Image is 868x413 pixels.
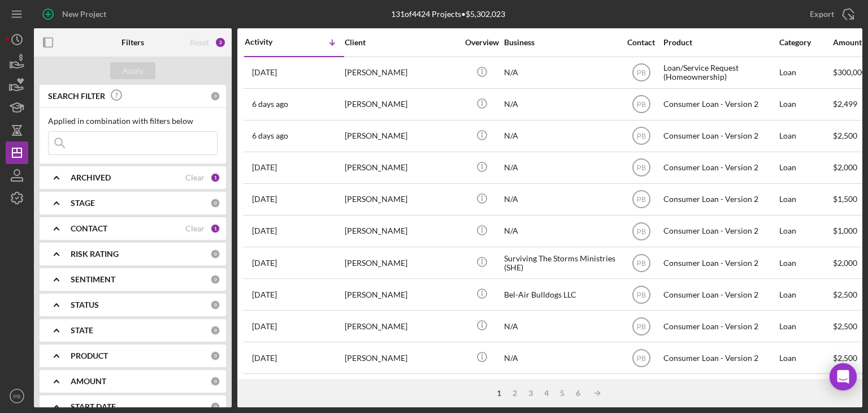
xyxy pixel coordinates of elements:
div: Category [779,38,832,47]
div: N/A [504,184,617,214]
div: Loan [779,58,832,88]
button: Apply [110,62,155,79]
div: Export [810,3,834,25]
div: 0 [210,300,220,310]
div: 0 [210,249,220,259]
b: Filters [121,38,144,47]
div: 4 [539,389,554,398]
b: STAGE [71,199,95,208]
time: 2025-08-15 12:23 [252,131,288,140]
div: Loan [779,279,832,309]
text: PB [636,354,645,362]
div: [PERSON_NAME] [345,248,458,278]
div: Consumer Loan - Version 2 [663,311,776,341]
div: Open Intercom Messenger [830,363,857,390]
div: Loan/Service Request (Homeownership) [663,58,776,88]
div: Loan [779,216,832,246]
div: Bel-Air Bulldogs LLC [504,279,617,309]
button: New Project [34,3,118,25]
div: N/A [504,58,617,88]
div: Loan [779,248,832,278]
text: PB [636,227,645,235]
div: 1 [491,389,507,398]
div: 0 [210,376,220,386]
time: 2025-08-18 11:39 [252,68,277,77]
div: Overview [461,38,503,47]
div: [PERSON_NAME] [345,311,458,341]
div: Loan [779,89,832,119]
div: 5 [554,389,570,398]
div: Loan [779,343,832,373]
div: Surviving The Storms Ministries (SHE) [504,248,617,278]
div: Clear [185,224,205,233]
b: CONTACT [71,224,107,233]
text: PB [636,259,645,267]
div: N/A [504,89,617,119]
div: [PERSON_NAME] [345,89,458,119]
text: PB [636,69,645,77]
div: Consumer Loan - Version 2 [663,375,776,405]
div: Loan [779,184,832,214]
text: PB [636,132,645,140]
div: Consumer Loan - Version 2 [663,343,776,373]
div: [PERSON_NAME] [345,279,458,309]
div: Client [345,38,458,47]
time: 2025-06-25 22:28 [252,354,277,363]
div: Consumer Loan - Version 2 [663,184,776,214]
b: PRODUCT [71,351,108,360]
time: 2025-07-11 19:00 [252,290,277,299]
text: PB [636,196,645,204]
div: N/A [504,216,617,246]
div: Cross cleaning [504,375,617,405]
div: Reset [190,38,209,47]
div: Loan [779,121,832,151]
div: [PERSON_NAME] [345,375,458,405]
div: Consumer Loan - Version 2 [663,153,776,183]
time: 2025-07-03 03:28 [252,322,277,331]
div: [PERSON_NAME] [345,343,458,373]
div: 6 [570,389,586,398]
div: New Project [62,3,106,25]
div: [PERSON_NAME] [345,121,458,151]
div: Contact [620,38,662,47]
div: Business [504,38,617,47]
div: Loan [779,375,832,405]
b: SEARCH FILTER [48,92,105,101]
div: [PERSON_NAME] [345,153,458,183]
div: Consumer Loan - Version 2 [663,248,776,278]
text: PB [636,322,645,330]
div: 0 [210,325,220,335]
div: Consumer Loan - Version 2 [663,216,776,246]
b: STATE [71,326,93,335]
div: N/A [504,343,617,373]
div: N/A [504,121,617,151]
div: Consumer Loan - Version 2 [663,121,776,151]
button: PB [6,385,28,407]
text: PB [14,393,21,399]
div: Activity [245,37,294,46]
b: AMOUNT [71,377,106,386]
time: 2025-08-01 19:47 [252,226,277,235]
div: 2 [507,389,523,398]
div: 0 [210,274,220,285]
div: N/A [504,153,617,183]
div: 0 [210,91,220,101]
div: Loan [779,153,832,183]
div: Clear [185,173,205,182]
div: Applied in combination with filters below [48,117,218,126]
div: [PERSON_NAME] [345,216,458,246]
div: [PERSON_NAME] [345,58,458,88]
div: [PERSON_NAME] [345,184,458,214]
b: SENTIMENT [71,275,115,284]
text: PB [636,164,645,172]
text: PB [636,101,645,109]
div: 1 [210,173,220,183]
div: 0 [210,198,220,208]
div: 0 [210,402,220,412]
div: Consumer Loan - Version 2 [663,279,776,309]
div: 131 of 4424 Projects • $5,302,023 [391,10,505,19]
div: 0 [210,351,220,361]
div: 1 [210,223,220,234]
b: START DATE [71,402,116,411]
b: STATUS [71,300,99,309]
